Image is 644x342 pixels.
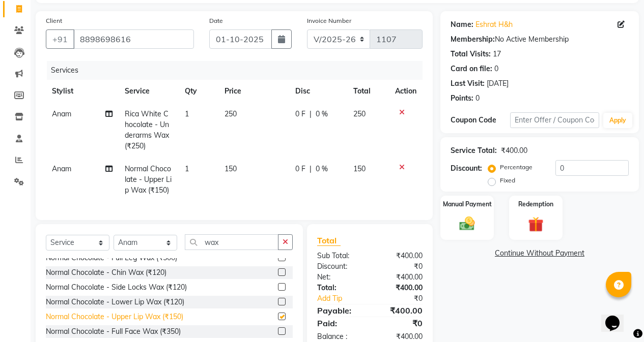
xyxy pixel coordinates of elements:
[451,115,510,126] div: Coupon Code
[493,49,501,59] div: 17
[451,64,492,74] div: Card on file:
[209,16,223,25] label: Date
[494,64,498,74] div: 0
[500,176,515,185] label: Fixed
[310,331,370,342] div: Balance :
[510,112,599,128] input: Enter Offer / Coupon Code
[46,282,187,293] div: Normal Chocolate - Side Locks Wax (₹120)
[225,109,237,118] span: 250
[347,80,389,103] th: Total
[353,109,366,118] span: 250
[52,109,71,118] span: Anam
[310,283,370,293] div: Total:
[218,80,289,103] th: Price
[295,109,305,119] span: 0 F
[73,29,194,49] input: Search by Name/Mobile/Email/Code
[46,312,183,322] div: Normal Chocolate - Upper Lip Wax (₹150)
[46,267,166,278] div: Normal Chocolate - Chin Wax (₹120)
[46,80,119,103] th: Stylist
[310,261,370,272] div: Discount:
[451,34,629,45] div: No Active Membership
[185,234,278,250] input: Search or Scan
[451,145,497,156] div: Service Total:
[185,164,189,173] span: 1
[451,49,491,59] div: Total Visits:
[225,164,237,173] span: 150
[518,200,553,209] label: Redemption
[451,163,482,174] div: Discount:
[370,272,430,283] div: ₹400.00
[310,272,370,283] div: Net:
[523,215,548,234] img: _gift.svg
[185,109,189,118] span: 1
[46,297,184,307] div: Normal Chocolate - Lower Lip Wax (₹120)
[289,80,347,103] th: Disc
[370,261,430,272] div: ₹0
[451,78,485,89] div: Last Visit:
[370,317,430,329] div: ₹0
[443,200,492,209] label: Manual Payment
[46,326,181,337] div: Normal Chocolate - Full Face Wax (₹350)
[370,304,430,317] div: ₹400.00
[380,293,430,304] div: ₹0
[370,283,430,293] div: ₹400.00
[487,78,509,89] div: [DATE]
[475,93,480,104] div: 0
[603,113,632,128] button: Apply
[310,304,370,317] div: Payable:
[52,164,71,173] span: Anam
[119,80,178,103] th: Service
[46,16,62,25] label: Client
[601,301,634,332] iframe: chat widget
[310,317,370,329] div: Paid:
[46,29,74,49] button: +91
[310,293,380,304] a: Add Tip
[451,34,495,45] div: Membership:
[307,16,351,25] label: Invoice Number
[501,145,527,156] div: ₹400.00
[310,251,370,261] div: Sub Total:
[179,80,218,103] th: Qty
[370,251,430,261] div: ₹400.00
[125,164,172,195] span: Normal Chocolate - Upper Lip Wax (₹150)
[47,61,430,80] div: Services
[46,253,177,263] div: Normal Chocolate - Full Leg Wax (₹500)
[475,19,513,30] a: Eshrat H&h
[451,93,473,104] div: Points:
[310,164,312,174] span: |
[317,235,341,246] span: Total
[451,19,473,30] div: Name:
[353,164,366,173] span: 150
[295,164,305,174] span: 0 F
[316,109,328,119] span: 0 %
[455,215,480,233] img: _cash.svg
[125,109,169,150] span: Rica White Chocolate - Underarms Wax (₹250)
[316,164,328,174] span: 0 %
[442,248,637,259] a: Continue Without Payment
[389,80,423,103] th: Action
[310,109,312,119] span: |
[370,331,430,342] div: ₹400.00
[500,163,533,172] label: Percentage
